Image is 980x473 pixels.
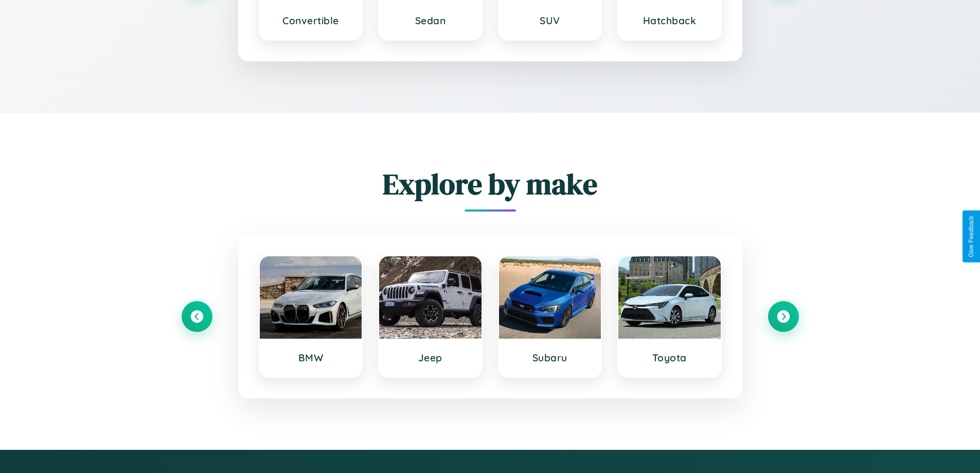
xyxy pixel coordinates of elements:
h3: Sedan [389,14,471,27]
h3: Jeep [389,352,471,364]
div: Give Feedback [968,216,975,257]
h3: Subaru [509,352,591,364]
h2: Explore by make [182,164,799,204]
h3: Convertible [270,14,352,27]
h3: Hatchback [629,14,710,27]
h3: SUV [509,14,591,27]
h3: BMW [270,352,352,364]
h3: Toyota [629,352,710,364]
